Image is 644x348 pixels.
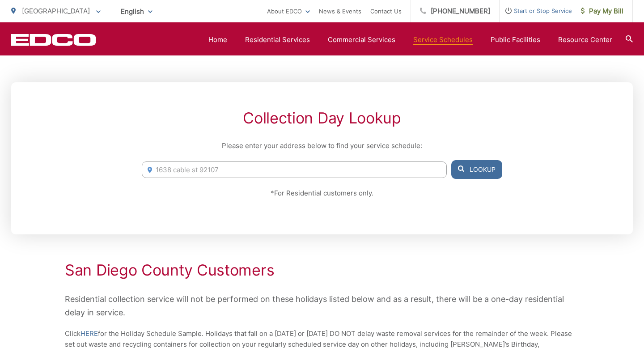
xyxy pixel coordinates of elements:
[11,34,96,46] a: EDCD logo. Return to the homepage.
[581,6,623,17] span: Pay My Bill
[80,328,98,339] a: HERE
[491,34,540,45] a: Public Facilities
[22,7,90,15] span: [GEOGRAPHIC_DATA]
[451,160,502,179] button: Lookup
[142,140,502,151] p: Please enter your address below to find your service schedule:
[319,6,361,17] a: News & Events
[65,261,579,279] h2: San Diego County Customers
[65,293,579,319] p: Residential collection service will not be performed on these holidays listed below and as a resu...
[142,109,502,127] h2: Collection Day Lookup
[142,188,502,199] p: *For Residential customers only.
[245,34,310,45] a: Residential Services
[267,6,310,17] a: About EDCO
[328,34,395,45] a: Commercial Services
[558,34,612,45] a: Resource Center
[142,161,447,178] input: Enter Address
[114,4,159,19] span: English
[413,34,473,45] a: Service Schedules
[208,34,227,45] a: Home
[370,6,402,17] a: Contact Us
